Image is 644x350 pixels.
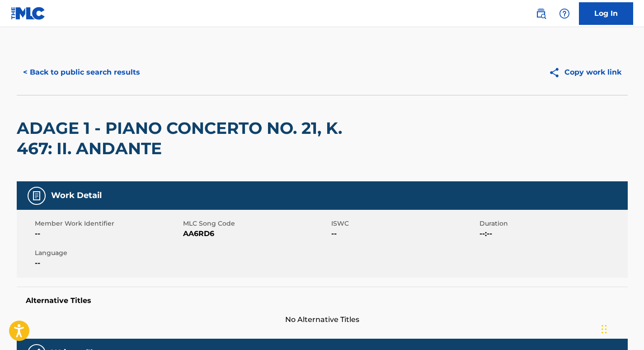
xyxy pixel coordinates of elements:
[35,258,181,269] span: --
[331,228,477,239] span: --
[35,248,181,258] span: Language
[479,228,625,239] span: --:--
[35,219,181,228] span: Member Work Identifier
[579,2,633,25] a: Log In
[555,5,573,23] div: Help
[183,228,329,239] span: AA6RD6
[11,7,46,20] img: MLC Logo
[17,314,628,325] span: No Alternative Titles
[35,228,181,239] span: --
[549,67,564,78] img: Copy work link
[17,118,383,159] h2: ADAGE 1 - PIANO CONCERTO NO. 21, K. 467: II. ANDANTE
[17,61,146,84] button: < Back to public search results
[479,219,625,228] span: Duration
[542,61,628,84] button: Copy work link
[331,219,477,228] span: ISWC
[31,190,42,201] img: Work Detail
[51,190,102,201] h5: Work Detail
[559,8,570,19] img: help
[183,219,329,228] span: MLC Song Code
[26,296,619,305] h5: Alternative Titles
[599,307,644,350] iframe: Chat Widget
[536,8,546,19] img: search
[602,316,607,343] div: Drag
[532,5,550,23] a: Public Search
